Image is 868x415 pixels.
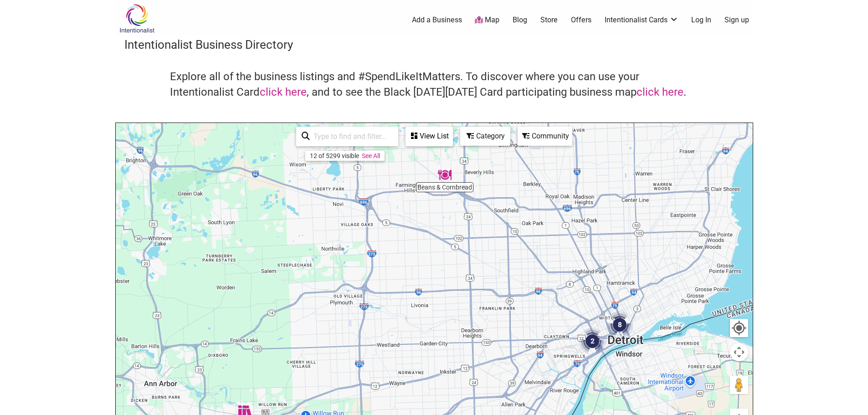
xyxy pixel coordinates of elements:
[540,15,558,25] a: Store
[579,328,606,355] div: 2
[519,128,571,145] div: Community
[460,127,510,146] div: Filter by category
[406,127,453,146] div: See a list of the visible businesses
[438,168,452,182] div: Beans & Cornbread
[518,127,572,146] div: Filter by Community
[406,128,452,145] div: View List
[637,86,683,98] a: click here
[296,127,398,146] div: Type to search and filter
[115,4,159,33] img: Intentionalist
[724,15,749,25] a: Sign up
[461,128,509,145] div: Category
[691,15,711,25] a: Log In
[362,152,380,159] a: See All
[730,376,748,394] button: Drag Pegman onto the map to open Street View
[124,36,744,53] h3: Intentionalist Business Directory
[605,15,678,25] a: Intentionalist Cards
[310,152,359,159] div: 12 of 5299 visible
[513,15,527,25] a: Blog
[412,15,462,25] a: Add a Business
[730,319,748,337] button: Your Location
[730,343,748,361] button: Map camera controls
[606,311,633,338] div: 8
[260,86,307,98] a: click here
[170,69,699,100] h4: Explore all of the business listings and #SpendLikeItMatters. To discover where you can use your ...
[571,15,591,25] a: Offers
[475,15,499,26] a: Map
[310,128,393,145] input: Type to find and filter...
